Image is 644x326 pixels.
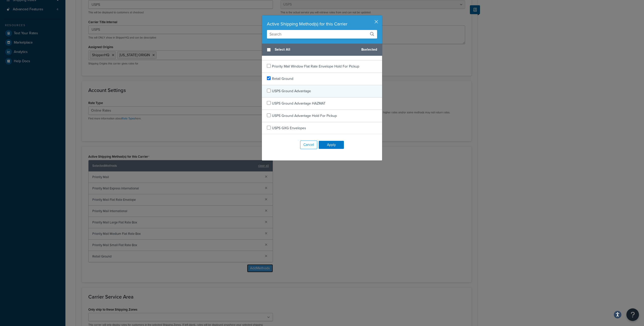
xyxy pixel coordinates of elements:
[319,141,344,149] button: Apply
[267,20,377,27] div: Active Shipping Method(s) for this Carrier
[272,125,306,131] span: USPS GXG Envelopes
[272,64,359,69] span: Priority Mail Window Flat Rate Envelope Hold For Pickup
[262,44,382,56] div: 8 selected
[272,76,293,81] span: Retail Ground
[300,141,317,149] button: Cancel
[267,30,377,39] input: Search
[275,46,357,53] span: Select All
[272,113,337,118] span: USPS Ground Advantage Hold For Pickup
[272,101,326,106] span: USPS Ground Advantage HAZMAT
[272,88,311,94] span: USPS Ground Advantage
